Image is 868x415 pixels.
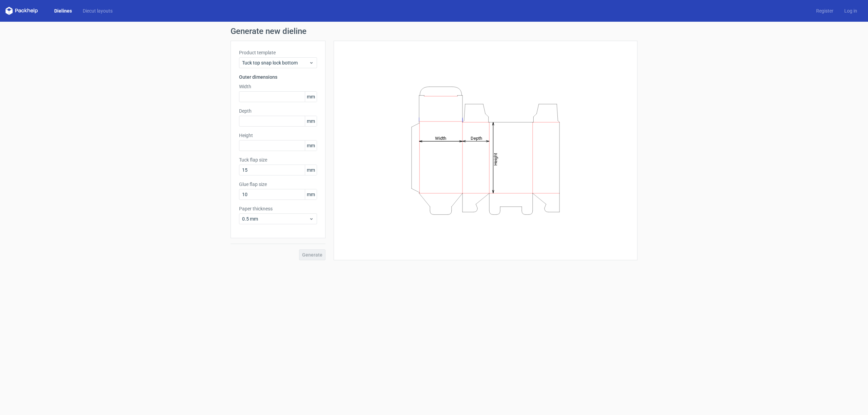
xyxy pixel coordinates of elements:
[242,215,309,222] span: 0.5 mm
[493,153,498,165] tspan: Height
[231,27,637,35] h1: Generate new dieline
[305,189,317,200] span: mm
[839,7,863,14] a: Log in
[305,140,317,151] span: mm
[305,165,317,175] span: mm
[305,116,317,126] span: mm
[49,7,77,14] a: Dielines
[77,7,118,14] a: Diecut layouts
[471,135,482,140] tspan: Depth
[239,108,317,114] label: Depth
[239,132,317,139] label: Height
[435,135,446,140] tspan: Width
[239,156,317,163] label: Tuck flap size
[305,92,317,102] span: mm
[811,7,839,14] a: Register
[239,83,317,90] label: Width
[239,181,317,188] label: Glue flap size
[239,205,317,212] label: Paper thickness
[239,74,317,80] h3: Outer dimensions
[239,49,317,56] label: Product template
[242,59,309,66] span: Tuck top snap lock bottom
